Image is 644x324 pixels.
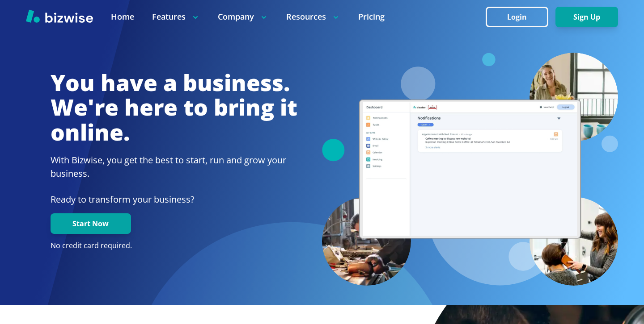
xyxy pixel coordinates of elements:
[218,11,268,22] p: Company
[51,213,131,234] button: Start Now
[555,7,618,27] button: Sign Up
[26,9,93,23] img: Bizwise Logo
[358,11,385,22] a: Pricing
[51,220,131,228] a: Start Now
[111,11,134,22] a: Home
[51,154,297,180] h2: With Bizwise, you get the best to start, run and grow your business.
[555,13,618,21] a: Sign Up
[486,7,548,27] button: Login
[51,71,297,145] h1: You have a business. We're here to bring it online.
[51,193,297,206] p: Ready to transform your business?
[286,11,340,22] p: Resources
[51,241,297,251] p: No credit card required.
[152,11,200,22] p: Features
[486,13,555,21] a: Login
